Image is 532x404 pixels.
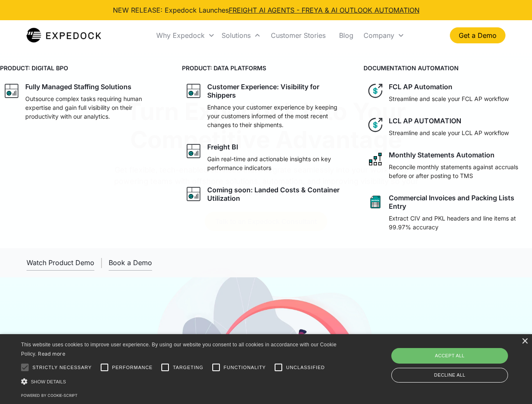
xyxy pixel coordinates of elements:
[113,5,420,15] div: NEW RELEASE: Expedock Launches
[31,379,66,384] span: Show details
[109,255,152,271] a: Book a Demo
[364,31,394,40] div: Company
[450,27,505,43] a: Get a Demo
[112,364,153,371] span: Performance
[389,194,529,210] div: Commercial Invoices and Packing Lists Entry
[185,82,202,99] img: graph icon
[207,154,347,172] p: Gain real-time and actionable insights on key performance indicators
[222,31,251,40] div: Solutions
[27,27,101,44] a: home
[182,182,350,206] a: graph iconComing soon: Landed Costs & Container Utilization
[364,147,532,183] a: network like iconMonthly Statements AutomationReconcile monthly statements against accruals befor...
[364,190,532,235] a: sheet iconCommercial Invoices and Packing Lists EntryExtract CIV and PKL headers and line items a...
[364,113,532,141] a: dollar iconLCL AP AUTOMATIONStreamline and scale your LCL AP workflow
[389,82,452,91] div: FCL AP Automation
[185,143,202,159] img: graph icon
[264,21,332,50] a: Customer Stories
[182,64,350,72] h4: PRODUCT: DATA PLATFORMS
[21,342,337,357] span: This website uses cookies to improve user experience. By using our website you consent to all coo...
[32,364,92,371] span: Strictly necessary
[21,377,340,386] div: Show details
[229,6,420,14] a: FREIGHT AI AGENTS - FREYA & AI OUTLOOK AUTOMATION
[364,79,532,106] a: dollar iconFCL AP AutomationStreamline and scale your FCL AP workflow
[153,21,218,50] div: Why Expedock
[207,186,347,202] div: Coming soon: Landed Costs & Container Utilization
[27,27,101,44] img: Expedock Logo
[286,364,325,371] span: Unclassified
[3,82,20,99] img: graph icon
[389,117,461,125] div: LCL AP AUTOMATION
[224,364,266,371] span: Functionality
[389,128,509,137] p: Streamline and scale your LCL AP workflow
[38,351,65,357] a: Read more
[156,31,205,40] div: Why Expedock
[367,151,384,167] img: network like icon
[25,82,131,91] div: Fully Managed Staffing Solutions
[207,143,238,151] div: Freight BI
[389,151,495,159] div: Monthly Statements Automation
[173,364,203,371] span: Targeting
[25,94,165,121] p: Outsource complex tasks requiring human expertise and gain full visibility on their productivity ...
[364,64,532,72] h4: DOCUMENTATION AUTOMATION
[360,21,408,50] div: Company
[392,313,532,404] iframe: Chat Widget
[367,117,384,133] img: dollar icon
[207,103,347,129] p: Enhance your customer experience by keeping your customers informed of the most recent changes to...
[27,258,94,267] div: Watch Product Demo
[332,21,360,50] a: Blog
[389,214,529,231] p: Extract CIV and PKL headers and line items at 99.97% accuracy
[389,94,509,103] p: Streamline and scale your FCL AP workflow
[21,393,78,398] a: Powered by cookie-script
[185,186,202,202] img: graph icon
[367,82,384,99] img: dollar icon
[389,162,529,180] p: Reconcile monthly statements against accruals before or after posting to TMS
[218,21,264,50] div: Solutions
[182,79,350,133] a: graph iconCustomer Experience: Visibility for ShippersEnhance your customer experience by keeping...
[27,255,94,271] a: open lightbox
[207,82,347,99] div: Customer Experience: Visibility for Shippers
[182,139,350,175] a: graph iconFreight BIGain real-time and actionable insights on key performance indicators
[109,258,152,267] div: Book a Demo
[367,194,384,210] img: sheet icon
